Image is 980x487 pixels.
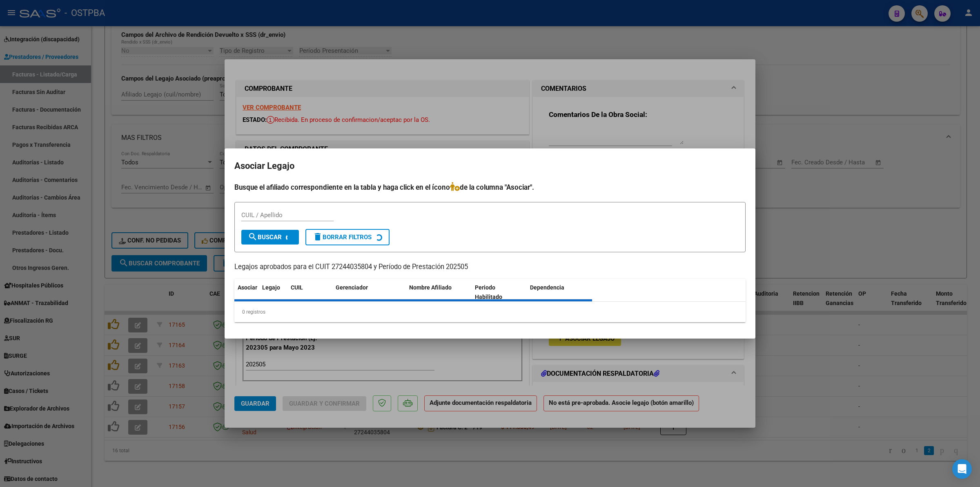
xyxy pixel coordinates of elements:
[305,229,390,245] button: Borrar Filtros
[332,279,406,306] datatable-header-cell: Gerenciador
[234,262,746,272] p: Legajos aprobados para el CUIT 27244035804 y Período de Prestación 202505
[406,279,472,306] datatable-header-cell: Nombre Afiliado
[234,158,746,174] h2: Asociar Legajo
[234,279,259,306] datatable-header-cell: Asociar
[313,232,323,242] mat-icon: delete
[238,284,257,291] span: Asociar
[259,279,287,306] datatable-header-cell: Legajo
[336,284,368,291] span: Gerenciador
[952,459,972,479] div: Open Intercom Messenger
[475,284,502,300] span: Periodo Habilitado
[287,279,332,306] datatable-header-cell: CUIL
[234,302,746,322] div: 0 registros
[313,233,372,241] span: Borrar Filtros
[262,284,280,291] span: Legajo
[241,230,299,245] button: Buscar
[527,279,592,306] datatable-header-cell: Dependencia
[291,284,303,291] span: CUIL
[472,279,527,306] datatable-header-cell: Periodo Habilitado
[530,284,564,291] span: Dependencia
[409,284,452,291] span: Nombre Afiliado
[234,182,746,193] h4: Busque el afiliado correspondiente en la tabla y haga click en el ícono de la columna "Asociar".
[248,232,258,242] mat-icon: search
[248,233,282,241] span: Buscar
